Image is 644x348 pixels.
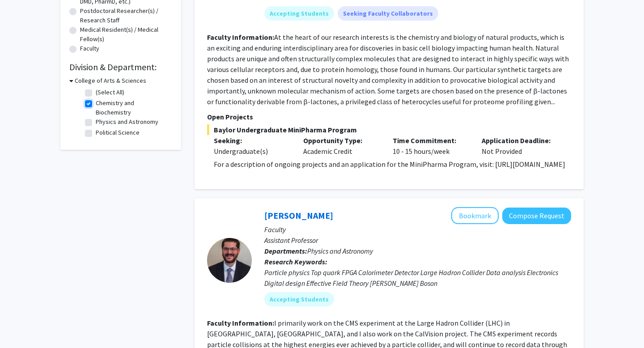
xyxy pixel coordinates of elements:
[303,135,379,146] p: Opportunity Type:
[393,135,469,146] p: Time Commitment:
[96,128,140,137] label: Political Science
[207,124,571,135] span: Baylor Undergraduate MiniPharma Program
[7,308,38,341] iframe: Chat
[264,257,327,266] b: Research Keywords:
[264,267,571,289] div: Particle physics Top quark FPGA Calorimeter Detector Large Hadron Collider Data analysis Electron...
[96,98,170,117] label: Chemistry and Biochemistry
[80,6,172,25] label: Postdoctoral Researcher(s) / Research Staff
[214,135,290,146] p: Seeking:
[214,146,290,157] div: Undergraduate(s)
[80,25,172,44] label: Medical Resident(s) / Medical Fellow(s)
[207,111,571,122] p: Open Projects
[297,135,386,157] div: Academic Credit
[96,88,124,97] label: (Select All)
[264,210,333,221] a: [PERSON_NAME]
[451,207,499,224] button: Add Jon Wilson to Bookmarks
[264,292,334,306] mat-chip: Accepting Students
[75,76,146,85] h3: College of Arts & Sciences
[207,318,274,327] b: Faculty Information:
[207,33,569,106] fg-read-more: At the heart of our research interests is the chemistry and biology of natural products, which is...
[475,135,564,157] div: Not Provided
[386,135,475,157] div: 10 - 15 hours/week
[207,33,274,42] b: Faculty Information:
[338,6,438,21] mat-chip: Seeking Faculty Collaborators
[80,44,99,53] label: Faculty
[482,135,558,146] p: Application Deadline:
[502,208,571,224] button: Compose Request to Jon Wilson
[264,224,571,235] p: Faculty
[214,159,571,170] p: For a description of ongoing projects and an application for the MiniPharma Program, visit: [URL]...
[96,117,158,127] label: Physics and Astronomy
[69,62,172,72] h2: Division & Department:
[264,6,334,21] mat-chip: Accepting Students
[307,246,373,255] span: Physics and Astronomy
[264,235,571,246] p: Assistant Professor
[264,246,307,255] b: Departments:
